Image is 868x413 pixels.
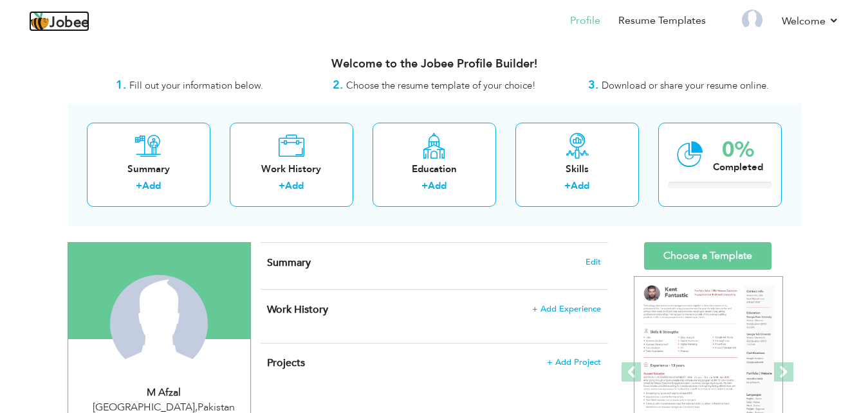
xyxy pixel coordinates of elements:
img: jobee.io [29,11,50,31]
span: Work History [267,303,328,317]
strong: 2. [333,77,343,93]
h4: This helps to show the companies you have worked for. [267,303,600,316]
a: Add [428,179,447,192]
h4: This helps to highlight the project, tools and skills you have worked on. [267,356,600,369]
div: M Afzal [78,385,250,400]
span: + Add Project [547,358,601,367]
span: Summary [267,256,311,270]
a: Jobee [29,11,89,31]
a: Welcome [782,13,839,29]
img: Profile Img [742,10,762,30]
div: Completed [713,161,763,174]
div: Summary [97,163,200,176]
a: Add [571,179,589,192]
span: Choose the resume template of your choice! [346,79,536,92]
h4: Adding a summary is a quick and easy way to highlight your experience and interests. [267,256,600,269]
span: Jobee [50,16,89,30]
div: Skills [526,163,629,176]
h3: Welcome to the Jobee Profile Builder! [68,58,801,71]
span: Download or share your resume online. [602,79,769,92]
a: Choose a Template [644,242,771,270]
a: Add [142,179,161,192]
span: + Add Experience [532,304,601,313]
a: Resume Templates [618,13,706,28]
label: + [136,179,142,193]
label: + [564,179,571,193]
label: + [279,179,285,193]
img: M Afzal [110,275,208,373]
a: Add [285,179,304,192]
div: 0% [713,139,763,161]
strong: 3. [588,77,598,93]
span: Edit [586,258,601,267]
strong: 1. [116,77,126,93]
span: Projects [267,356,305,370]
label: + [421,179,428,193]
div: Work History [240,163,343,176]
div: Education [383,163,486,176]
span: Fill out your information below. [129,79,263,92]
a: Profile [570,13,600,28]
